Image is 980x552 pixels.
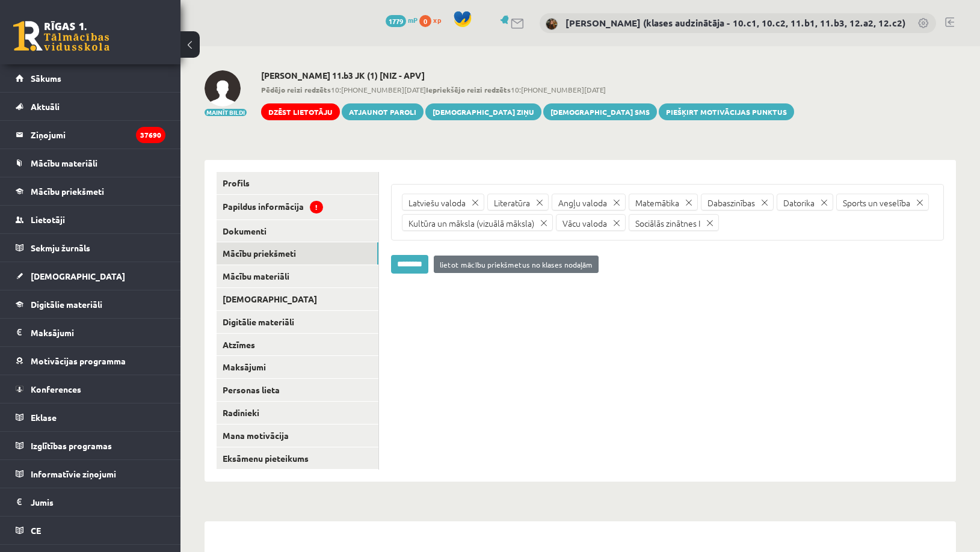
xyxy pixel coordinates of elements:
[707,194,755,211] div: Dabaszinības
[425,103,541,120] a: [DEMOGRAPHIC_DATA] ziņu
[408,194,466,211] div: Latviešu valoda
[659,103,794,120] a: Piešķirt motivācijas punktus
[261,103,340,120] a: Dzēst lietotāju
[635,215,700,232] div: Sociālās zinātnes I
[494,194,530,211] div: Literatūra
[635,194,679,211] div: Matemātika
[386,15,418,25] a: 1779 mP
[31,158,97,168] span: Mācību materiāli
[386,15,406,27] span: 1779
[261,85,331,94] b: Pēdējo reizi redzēts
[31,384,81,394] span: Konferences
[217,356,378,378] a: Maksājumi
[408,215,534,232] div: Kultūra un māksla (vizuālā māksla)
[558,194,607,211] div: Angļu valoda
[31,186,104,197] span: Mācību priekšmeti
[434,256,599,273] a: lietot mācību priekšmetus no klases nodaļām
[31,271,125,281] span: [DEMOGRAPHIC_DATA]
[217,172,378,194] a: Profils
[261,84,794,95] span: 10:[PHONE_NUMBER][DATE] 10:[PHONE_NUMBER][DATE]
[31,497,54,508] span: Jumis
[546,18,558,30] img: Anda Jātniece (klases audzinātāja - 10.c1, 10.c2, 11.b1, 11.b3, 12.a2, 12.c2)
[16,432,165,459] a: Izglītības programas
[783,194,815,211] div: Datorika
[31,319,165,346] legend: Maksājumi
[16,262,165,290] a: [DEMOGRAPHIC_DATA]
[419,15,447,25] a: 0 xp
[217,195,378,219] a: Papildus informācija!
[13,21,109,51] a: Rīgas 1. Tālmācības vidusskola
[16,290,165,318] a: Digitālie materiāli
[310,201,323,213] span: !
[31,101,60,112] span: Aktuāli
[16,460,165,488] a: Informatīvie ziņojumi
[342,103,424,120] a: Atjaunot paroli
[261,70,794,81] h2: [PERSON_NAME] 11.b3 JK (1) [NIZ - APV]
[426,85,511,94] b: Iepriekšējo reizi redzēts
[31,355,126,366] span: Motivācijas programma
[31,214,65,225] span: Lietotāji
[16,177,165,205] a: Mācību priekšmeti
[31,468,116,479] span: Informatīvie ziņojumi
[217,334,378,356] a: Atzīmes
[136,127,165,143] i: 37690
[843,194,910,211] div: Sports un veselība
[408,15,418,25] span: mP
[217,265,378,287] a: Mācību materiāli
[217,288,378,310] a: [DEMOGRAPHIC_DATA]
[16,517,165,544] a: CE
[217,402,378,424] a: Radinieki
[16,319,165,346] a: Maksājumi
[16,234,165,262] a: Sekmju žurnāls
[31,440,112,451] span: Izglītības programas
[16,347,165,375] a: Motivācijas programma
[217,425,378,447] a: Mana motivācija
[543,103,657,120] a: [DEMOGRAPHIC_DATA] SMS
[31,525,41,536] span: CE
[217,379,378,401] a: Personas lieta
[31,412,57,423] span: Eklase
[31,73,61,84] span: Sākums
[16,149,165,177] a: Mācību materiāli
[217,447,378,470] a: Eksāmenu pieteikums
[217,242,378,265] a: Mācību priekšmeti
[562,215,607,232] div: Vācu valoda
[16,64,165,92] a: Sākums
[31,121,165,149] legend: Ziņojumi
[419,15,431,27] span: 0
[217,220,378,242] a: Dokumenti
[205,109,247,116] button: Mainīt bildi
[16,403,165,431] a: Eklase
[16,206,165,233] a: Lietotāji
[433,15,441,25] span: xp
[566,17,905,29] a: [PERSON_NAME] (klases audzinātāja - 10.c1, 10.c2, 11.b1, 11.b3, 12.a2, 12.c2)
[205,70,241,106] img: Mārtiņš Seipuls
[31,242,90,253] span: Sekmju žurnāls
[16,121,165,149] a: Ziņojumi37690
[16,93,165,120] a: Aktuāli
[16,375,165,403] a: Konferences
[31,299,102,310] span: Digitālie materiāli
[217,311,378,333] a: Digitālie materiāli
[16,488,165,516] a: Jumis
